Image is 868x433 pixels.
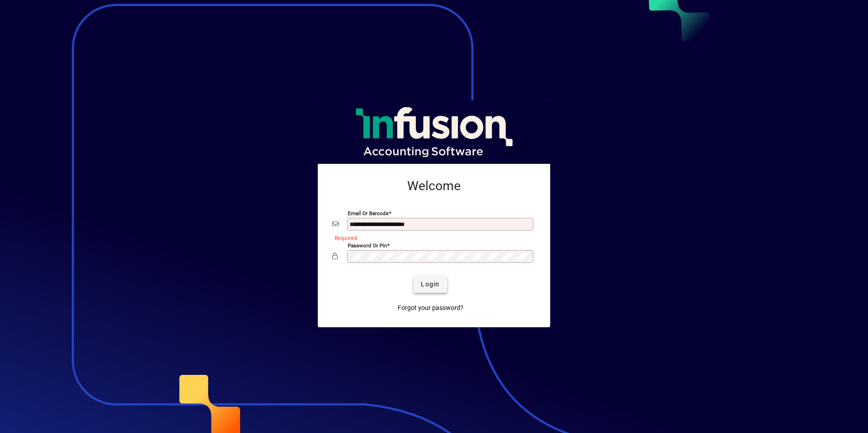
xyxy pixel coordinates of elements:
a: Forgot your password? [394,300,467,316]
mat-label: Email or Barcode [348,210,389,216]
h2: Welcome [332,178,536,194]
span: Forgot your password? [398,303,464,313]
mat-label: Password or Pin [348,242,387,248]
span: Login [421,280,439,289]
mat-error: Required [335,233,528,242]
button: Login [414,276,447,293]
